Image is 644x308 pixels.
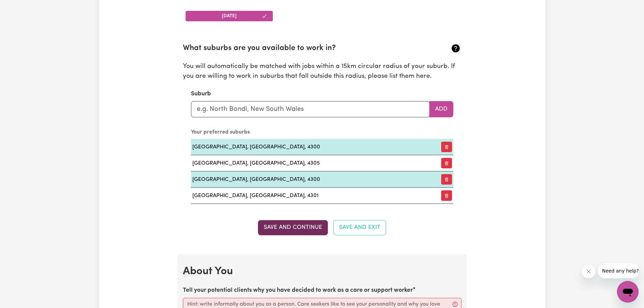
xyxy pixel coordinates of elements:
td: [GEOGRAPHIC_DATA], [GEOGRAPHIC_DATA], 4300 [191,171,429,188]
caption: Your preferred suburbs [191,125,453,139]
button: Add to preferred suburbs [429,101,453,117]
button: [DATE] [186,11,273,21]
h2: About You [183,265,461,278]
button: Remove preferred suburb [441,142,452,152]
iframe: Message from company [598,263,639,278]
button: Save and Exit [333,220,386,235]
button: Save and Continue [258,220,328,235]
iframe: Close message [582,265,595,278]
td: [GEOGRAPHIC_DATA], [GEOGRAPHIC_DATA], 4301 [191,188,429,204]
p: You will automatically be matched with jobs within a 15km circular radius of your suburb. If you ... [183,62,461,81]
button: Remove preferred suburb [441,174,452,185]
label: Tell your potential clients why you have decided to work as a care or support worker [183,286,413,295]
td: [GEOGRAPHIC_DATA], [GEOGRAPHIC_DATA], 4305 [191,155,429,171]
td: [GEOGRAPHIC_DATA], [GEOGRAPHIC_DATA], 4300 [191,139,429,155]
input: e.g. North Bondi, New South Wales [191,101,430,117]
h2: What suburbs are you available to work in? [183,44,415,53]
span: Need any help? [4,5,41,10]
button: Remove preferred suburb [441,190,452,201]
label: Suburb [191,90,211,98]
button: Remove preferred suburb [441,158,452,168]
iframe: Button to launch messaging window [617,281,639,303]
